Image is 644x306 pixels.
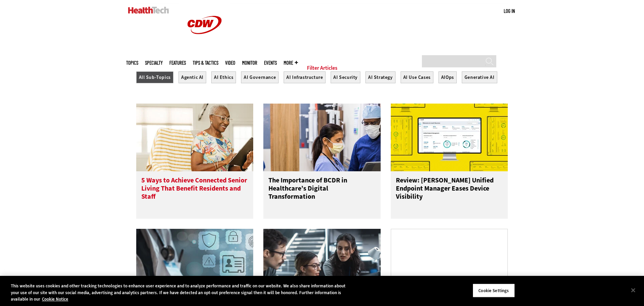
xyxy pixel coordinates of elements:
button: AI Governance [241,71,279,83]
a: Tips & Tactics [193,60,218,65]
span: Specialty [145,60,163,65]
button: AI Security [331,71,360,83]
img: Doctor using secure tablet [136,229,254,297]
h3: Review: [PERSON_NAME] Unified Endpoint Manager Eases Device Visibility [396,176,503,203]
img: Home [128,7,169,14]
button: All Sub-Topics [136,71,173,83]
a: Networking Solutions for Senior Living 5 Ways to Achieve Connected Senior Living That Benefit Res... [136,104,254,219]
a: Doctors reviewing tablet The Importance of BCDR in Healthcare’s Digital Transformation [263,104,381,219]
h3: The Importance of BCDR in Healthcare’s Digital Transformation [268,176,376,203]
button: Close [626,283,641,298]
a: Events [264,60,277,65]
img: Doctors reviewing tablet [263,104,381,171]
a: More information about your privacy [42,296,68,302]
a: Log in [504,8,515,14]
button: AI Ethics [211,71,236,83]
a: Features [169,60,186,65]
img: Networking Solutions for Senior Living [136,104,254,171]
div: This website uses cookies and other tracking technologies to enhance user experience and to analy... [11,283,354,303]
h3: 5 Ways to Achieve Connected Senior Living That Benefit Residents and Staff [141,176,248,203]
button: AI Infrastructure [284,71,326,83]
button: AIOps [438,71,457,83]
a: Ivanti Unified Endpoint Manager Review: [PERSON_NAME] Unified Endpoint Manager Eases Device Visib... [391,104,508,219]
button: Generative AI [462,71,497,83]
button: AI Use Cases [401,71,433,83]
button: Agentic AI [178,71,206,83]
img: cybersecurity team members talk in front of monitors [263,229,381,297]
img: Ivanti Unified Endpoint Manager [391,104,508,171]
a: Video [225,60,235,65]
button: AI Strategy [365,71,396,83]
div: User menu [504,7,515,15]
a: Filter Articles [307,65,337,71]
a: MonITor [242,60,257,65]
a: CDW [179,45,230,52]
button: Cookie Settings [473,283,515,298]
span: More [284,60,298,65]
span: Topics [126,60,138,65]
